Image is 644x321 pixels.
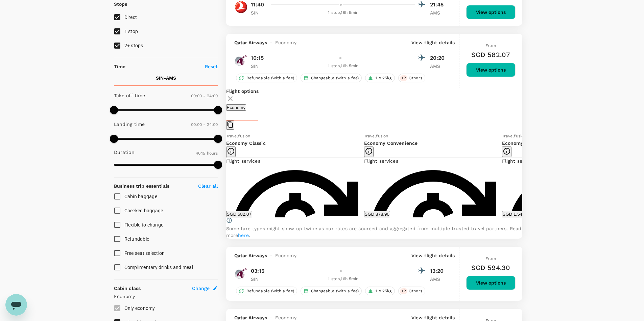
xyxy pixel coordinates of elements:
div: +2Others [398,287,425,295]
p: AMS [430,276,447,283]
p: AMS [430,63,447,70]
h6: SGD 594.30 [471,262,510,273]
strong: Cabin class [114,286,141,291]
span: Travelfusion [226,134,251,138]
strong: Stops [114,1,127,7]
div: Refundable (with a fee) [236,74,297,82]
span: Only economy [124,305,155,311]
span: Flexible to change [124,222,164,228]
span: Qatar Airways [234,252,267,259]
p: Landing time [114,121,145,128]
p: SIN [251,9,268,16]
span: Economy [275,252,296,259]
span: - [267,314,275,321]
span: 1 x 25kg [373,75,394,81]
span: Flight services [502,158,536,164]
p: View flight details [411,314,455,321]
p: 21:45 [430,1,447,9]
span: + 2 [400,288,407,294]
button: SGD 582.07 [226,211,252,217]
button: SGD 878.90 [364,211,390,217]
iframe: Button to launch messaging window [5,294,27,316]
p: Economy Comfort [502,140,640,146]
button: View options [466,276,516,290]
span: From [485,43,496,48]
strong: Business trip essentials [114,183,170,189]
p: Economy [114,293,218,300]
div: 1 x 25kg [365,74,395,82]
p: 20:20 [430,54,447,62]
span: - [267,252,275,259]
span: 2+ stops [124,43,143,48]
div: 1 stop , 16h 5min [272,276,415,283]
span: Refundable [124,236,149,242]
span: 1 x 25kg [373,288,394,294]
button: View options [466,63,516,77]
p: Duration [114,149,135,156]
h6: SGD 582.07 [471,49,510,60]
span: From [485,256,496,261]
p: SIN - AMS [156,75,176,81]
button: SGD 1,549.36 [502,211,532,217]
span: Economy [275,314,296,321]
p: Time [114,63,126,70]
span: Changeable (with a fee) [308,75,361,81]
span: Flight services [364,158,398,164]
button: Economy [226,104,246,111]
div: 1 stop , 16h 5min [272,63,415,70]
button: View options [466,5,516,19]
div: +2Others [398,74,425,82]
span: Change [192,285,210,292]
div: Changeable (with a fee) [301,74,362,82]
span: Direct [124,15,137,20]
span: Economy [275,39,296,46]
span: Refundable (with a fee) [244,288,297,294]
p: Clear all [198,183,218,189]
span: + 2 [400,75,407,81]
div: Refundable (with a fee) [236,287,297,295]
img: QR [234,54,248,67]
span: - [267,39,275,46]
p: View flight details [411,39,455,46]
span: Others [406,288,425,294]
div: 1 x 25kg [365,287,395,295]
span: 00:00 - 24:00 [191,122,218,127]
span: Travelfusion [502,134,526,138]
p: View flight details [411,252,455,259]
div: Changeable (with a fee) [301,287,362,295]
p: Reset [205,63,218,70]
p: 10:15 [251,54,264,62]
span: Travelfusion [364,134,388,138]
span: Changeable (with a fee) [308,288,361,294]
span: Checked baggage [124,208,163,213]
p: Economy Convenience [364,140,502,146]
span: 00:00 - 24:00 [191,93,218,98]
p: Take off time [114,92,145,99]
p: AMS [430,9,447,16]
img: TK [234,0,248,14]
p: SIN [251,63,268,70]
p: 13:20 [430,267,447,275]
span: Complimentary drinks and meal [124,265,193,270]
p: Economy Classic [226,140,364,146]
span: Others [406,75,425,81]
span: Cabin baggage [124,194,157,199]
img: QR [234,267,248,280]
span: Refundable (with a fee) [244,75,297,81]
span: Free seat selection [124,250,165,256]
span: Flight services [226,158,260,164]
a: here [238,233,249,238]
p: 03:15 [251,267,265,275]
span: Qatar Airways [234,314,267,321]
span: 40.15 hours [196,151,218,156]
p: SIN [251,276,268,283]
span: Qatar Airways [234,39,267,46]
div: 1 stop , 16h 5min [272,9,415,16]
p: Some fare types might show up twice as our rates are sourced and aggregated from multiple trusted... [226,225,522,239]
span: 1 stop [124,29,138,34]
p: Flight options [226,88,522,95]
p: 11:40 [251,1,264,9]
